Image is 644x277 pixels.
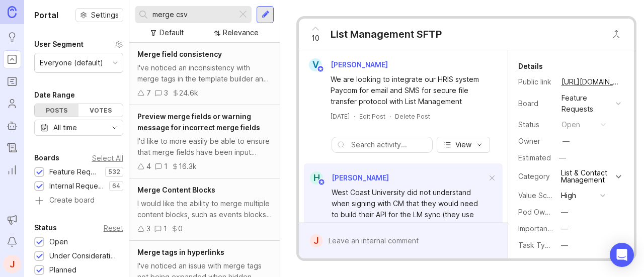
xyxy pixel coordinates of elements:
[310,234,322,247] div: J
[3,117,21,135] a: Autopilot
[49,236,68,247] div: Open
[303,58,396,71] a: V[PERSON_NAME]
[3,95,21,113] a: Users
[610,243,634,267] div: Open Intercom Messenger
[561,119,580,130] div: open
[332,187,486,264] div: West Coast University did not understand when signing with CM that they would need to build their...
[518,60,543,72] div: Details
[332,173,389,182] span: [PERSON_NAME]
[331,74,487,107] div: We are looking to integrate our HRIS system Paycom for email and SMS for secure file transfer pro...
[331,113,350,120] time: [DATE]
[606,24,626,44] button: Close button
[518,171,553,182] div: Category
[561,223,568,234] div: —
[518,154,551,161] div: Estimated
[75,8,123,22] button: Settings
[518,136,553,147] div: Owner
[311,33,319,44] span: 10
[146,223,150,234] div: 3
[331,60,388,69] span: [PERSON_NAME]
[34,222,57,234] div: Status
[518,208,570,216] label: Pod Ownership
[164,161,168,172] div: 1
[3,161,21,179] a: Reporting
[8,6,17,18] img: Canny Home
[558,75,624,88] a: [URL][DOMAIN_NAME]
[3,211,21,229] button: Announcements
[107,124,123,132] svg: toggle icon
[331,27,442,41] div: List Management SFTP
[561,207,568,218] div: —
[455,140,471,150] span: View
[351,139,427,150] input: Search activity...
[561,240,568,251] div: —
[159,27,184,38] div: Default
[179,161,197,172] div: 16.3k
[129,178,280,241] a: Merge Content BlocksI would like the ability to merge multiple content blocks, such as events blo...
[359,112,385,121] div: Edit Post
[437,137,490,153] button: View
[137,186,215,194] span: Merge Content Blocks
[518,191,557,200] label: Value Scale
[3,233,21,251] button: Notifications
[34,197,123,206] a: Create board
[49,180,104,192] div: Internal Requests
[35,104,78,117] div: Posts
[561,190,576,201] div: High
[92,155,123,161] div: Select All
[518,241,554,249] label: Task Type
[112,182,120,190] p: 64
[179,87,198,99] div: 24.6k
[146,161,151,172] div: 4
[556,151,569,164] div: —
[389,112,391,121] div: ·
[152,9,233,20] input: Search...
[129,105,280,178] a: Preview merge fields or warning message for incorrect merge fieldsI'd like to more easily be able...
[3,255,21,273] button: J
[354,112,355,121] div: ·
[561,169,613,183] div: List & Contact Management
[137,198,272,220] div: I would like the ability to merge multiple content blocks, such as events blocks, into a single b...
[304,171,389,184] a: H[PERSON_NAME]
[318,178,326,186] img: member badge
[3,72,21,90] a: Roadmaps
[561,256,568,267] div: —
[34,89,75,101] div: Date Range
[178,223,183,234] div: 0
[331,112,350,121] a: [DATE]
[49,264,76,275] div: Planned
[91,10,119,20] span: Settings
[104,225,123,231] div: Reset
[309,58,322,71] div: V
[53,122,77,133] div: All time
[3,50,21,68] a: Portal
[518,98,553,109] div: Board
[562,136,570,147] div: —
[129,43,280,105] a: Merge field consistencyI've noticed an inconsistency with merge tags in the template builder and ...
[137,248,224,256] span: Merge tags in hyperlinks
[78,104,122,117] div: Votes
[108,168,120,176] p: 532
[34,9,58,21] h1: Portal
[164,223,167,234] div: 1
[518,119,553,130] div: Status
[49,166,100,177] div: Feature Requests
[49,250,118,261] div: Under Consideration
[561,93,612,115] div: Feature Requests
[3,28,21,46] a: Ideas
[146,87,151,99] div: 7
[317,65,325,73] img: member badge
[34,38,84,50] div: User Segment
[518,224,556,233] label: Importance
[137,50,222,58] span: Merge field consistency
[137,136,272,158] div: I'd like to more easily be able to ensure that merge fields have been input correctly and ensure ...
[518,257,538,266] label: Order
[137,112,260,132] span: Preview merge fields or warning message for incorrect merge fields
[3,139,21,157] a: Changelog
[223,27,259,38] div: Relevance
[40,57,103,68] div: Everyone (default)
[137,62,272,84] div: I've noticed an inconsistency with merge tags in the template builder and subject line. The merge...
[310,171,323,184] div: H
